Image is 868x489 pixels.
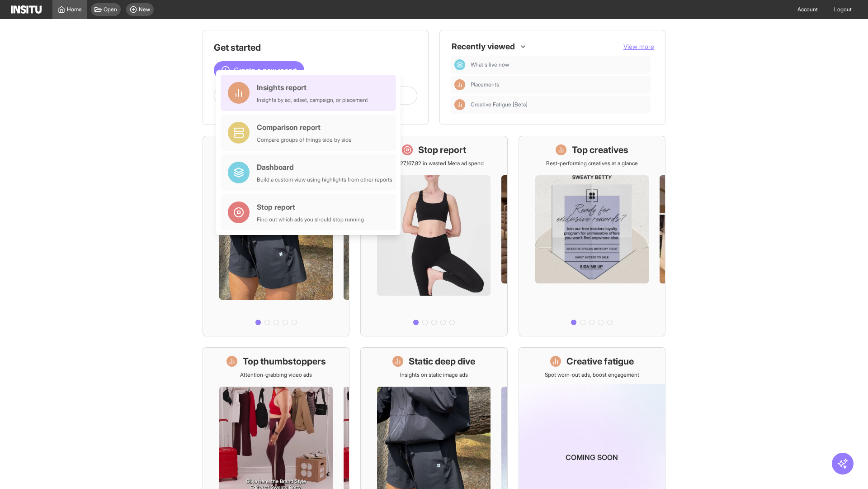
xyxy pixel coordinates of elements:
p: Save £27,167.82 in wasted Meta ad spend [384,160,484,167]
p: Attention-grabbing video ads [240,371,312,379]
div: Dashboard [257,162,392,173]
div: Comparison report [257,122,352,133]
span: Placements [471,81,647,88]
span: What's live now [471,61,647,68]
div: Insights by ad, adset, campaign, or placement [257,96,368,104]
div: Insights [454,79,465,90]
div: Stop report [257,201,364,212]
span: Creative Fatigue [Beta] [471,101,528,108]
span: Open [104,6,117,13]
h1: Static deep dive [409,355,475,368]
h1: Top creatives [572,144,628,156]
span: Creative Fatigue [Beta] [471,101,647,108]
span: View more [623,43,654,50]
span: Create a new report [234,65,297,76]
p: Insights on static image ads [400,371,468,379]
span: New [139,6,150,13]
h1: Top thumbstoppers [243,355,326,368]
div: Compare groups of things side by side [257,136,352,144]
div: Insights report [257,82,368,93]
div: Build a custom view using highlights from other reports [257,176,392,183]
a: Stop reportSave £27,167.82 in wasted Meta ad spend [360,136,507,336]
a: Top creativesBest-performing creatives at a glance [519,136,665,336]
img: Logo [11,5,42,14]
h1: Get started [214,41,417,54]
div: Find out which ads you should stop running [257,216,364,223]
div: Dashboard [454,59,465,70]
div: Insights [454,99,465,110]
button: Create a new report [214,61,304,79]
span: What's live now [471,61,509,68]
a: What's live nowSee all active ads instantly [203,136,349,336]
span: Placements [471,81,499,88]
p: Best-performing creatives at a glance [546,160,638,167]
button: View more [623,42,654,51]
span: Home [67,6,82,13]
h1: Stop report [418,144,466,156]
